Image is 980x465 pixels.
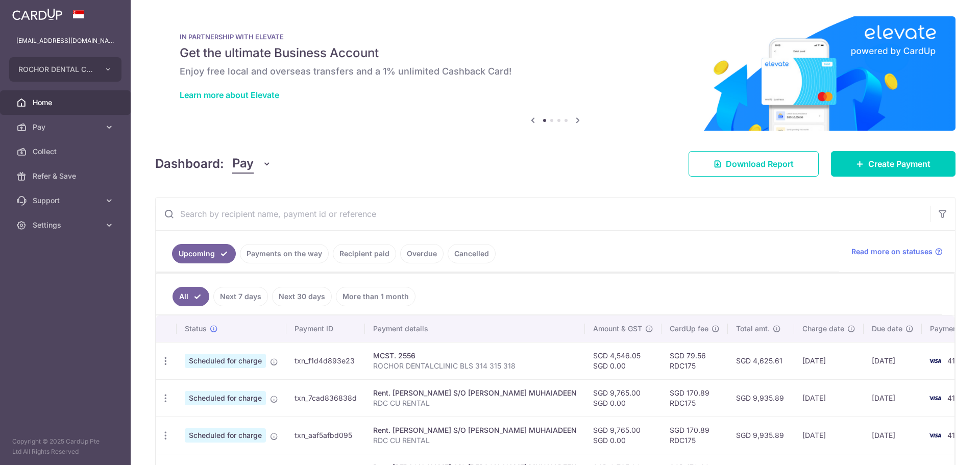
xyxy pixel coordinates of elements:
[831,151,955,177] a: Create Payment
[232,154,254,174] span: Pay
[156,198,930,230] input: Search by recipient name, payment id or reference
[365,315,585,342] th: Payment details
[33,220,100,230] span: Settings
[286,342,365,379] td: txn_f1d4d893e23
[180,45,931,61] h5: Get the ultimate Business Account
[661,379,728,417] td: SGD 170.89 RDC175
[728,417,794,454] td: SGD 9,935.89
[726,158,794,170] span: Download Report
[213,287,268,306] a: Next 7 days
[872,324,902,334] span: Due date
[794,379,864,417] td: [DATE]
[286,417,365,454] td: txn_aaf5afbd095
[868,158,930,170] span: Create Payment
[12,8,62,20] img: CardUp
[585,379,661,417] td: SGD 9,765.00 SGD 0.00
[185,391,266,405] span: Scheduled for charge
[661,417,728,454] td: SGD 170.89 RDC175
[9,57,121,82] button: ROCHOR DENTAL CLINIC PTE. LTD.
[33,171,100,181] span: Refer & Save
[373,425,577,435] div: Rent. [PERSON_NAME] S/O [PERSON_NAME] MUHAIADEEN
[33,122,100,132] span: Pay
[373,435,577,446] p: RDC CU RENTAL
[925,429,945,442] img: Bank Card
[864,417,922,454] td: [DATE]
[18,64,94,75] span: ROCHOR DENTAL CLINIC PTE. LTD.
[155,155,224,173] h4: Dashboard:
[947,431,964,439] span: 4176
[180,33,931,41] p: IN PARTNERSHIP WITH ELEVATE
[33,146,100,157] span: Collect
[232,154,272,174] button: Pay
[947,356,964,365] span: 4176
[373,351,577,361] div: MCST. 2556
[336,287,415,306] a: More than 1 month
[286,379,365,417] td: txn_7cad836838d
[670,324,708,334] span: CardUp fee
[173,287,209,306] a: All
[448,244,496,263] a: Cancelled
[286,315,365,342] th: Payment ID
[172,244,236,263] a: Upcoming
[728,342,794,379] td: SGD 4,625.61
[185,324,207,334] span: Status
[185,428,266,443] span: Scheduled for charge
[272,287,332,306] a: Next 30 days
[333,244,396,263] a: Recipient paid
[16,36,114,46] p: [EMAIL_ADDRESS][DOMAIN_NAME]
[373,398,577,408] p: RDC CU RENTAL
[925,355,945,367] img: Bank Card
[864,379,922,417] td: [DATE]
[689,151,819,177] a: Download Report
[585,342,661,379] td: SGD 4,546.05 SGD 0.00
[802,324,844,334] span: Charge date
[728,379,794,417] td: SGD 9,935.89
[373,388,577,398] div: Rent. [PERSON_NAME] S/O [PERSON_NAME] MUHAIADEEN
[864,342,922,379] td: [DATE]
[373,361,577,371] p: ROCHOR DENTALCLINIC BLS 314 315 318
[33,195,100,206] span: Support
[947,394,964,402] span: 4176
[400,244,444,263] a: Overdue
[33,97,100,108] span: Home
[180,90,279,100] a: Learn more about Elevate
[794,342,864,379] td: [DATE]
[593,324,642,334] span: Amount & GST
[180,65,931,78] h6: Enjoy free local and overseas transfers and a 1% unlimited Cashback Card!
[925,392,945,404] img: Bank Card
[155,16,955,131] img: Renovation banner
[851,247,943,257] a: Read more on statuses
[794,417,864,454] td: [DATE]
[736,324,770,334] span: Total amt.
[240,244,329,263] a: Payments on the way
[585,417,661,454] td: SGD 9,765.00 SGD 0.00
[185,354,266,368] span: Scheduled for charge
[851,247,933,257] span: Read more on statuses
[661,342,728,379] td: SGD 79.56 RDC175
